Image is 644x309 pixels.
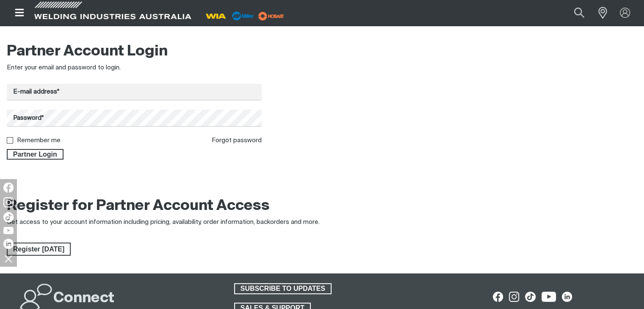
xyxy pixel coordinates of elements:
[8,243,70,256] span: Register [DATE]
[235,283,331,294] span: SUBSCRIBE TO UPDATES
[7,63,262,73] div: Enter your email and password to login.
[7,149,64,160] button: Partner Login
[3,182,14,193] img: Facebook
[3,212,14,222] img: TikTok
[256,10,287,22] img: miller
[256,13,287,19] a: miller
[7,197,270,215] h2: Register for Partner Account Access
[53,289,114,308] h2: Connect
[7,243,71,256] a: Register Today
[7,219,320,225] span: Get access to your account information including pricing, availability, order information, backor...
[554,3,594,22] input: Product name or item number...
[17,137,61,143] label: Remember me
[3,197,14,207] img: Instagram
[234,283,332,294] a: SUBSCRIBE TO UPDATES
[1,251,16,266] img: hide socials
[3,239,14,249] img: LinkedIn
[565,3,594,22] button: Search products
[3,227,14,234] img: YouTube
[8,149,63,160] span: Partner Login
[212,137,262,143] a: Forgot password
[7,42,262,61] h2: Partner Account Login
